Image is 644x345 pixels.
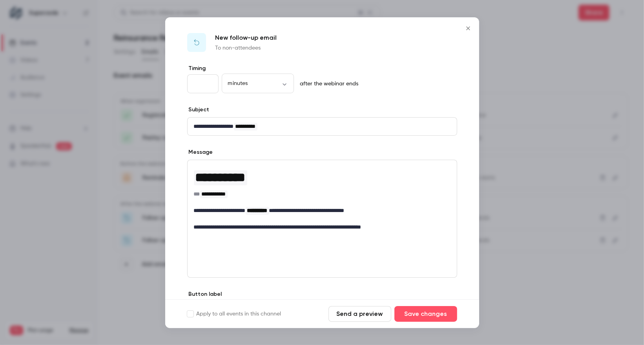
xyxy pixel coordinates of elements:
[394,306,457,322] button: Save changes
[215,44,277,52] p: To non-attendees
[187,65,457,72] label: Timing
[297,80,359,88] p: after the webinar ends
[328,306,391,322] button: Send a preview
[188,118,457,135] div: editor
[460,20,476,36] button: Close
[419,290,428,300] code: {
[187,106,210,114] label: Subject
[419,106,428,115] code: {
[188,160,457,236] div: editor
[215,33,277,42] p: New follow-up email
[281,290,290,300] code: {
[187,290,222,298] label: Button label
[187,310,281,318] label: Apply to all events in this channel
[222,79,294,87] div: minutes
[187,148,213,156] label: Message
